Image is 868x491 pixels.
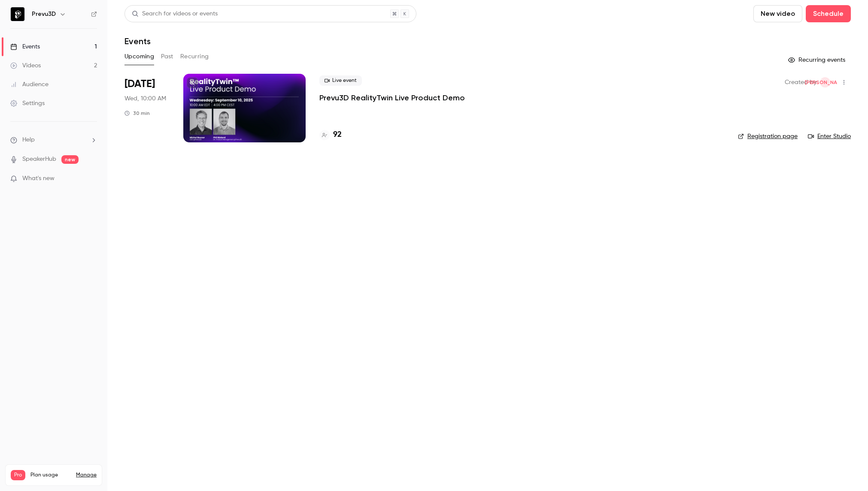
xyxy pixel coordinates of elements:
span: Julie Osmond [820,77,830,87]
a: Prevu3D RealityTwin Live Product Demo [319,93,465,103]
span: Created by [785,77,816,87]
iframe: Noticeable Trigger [87,175,97,183]
button: Recurring [180,50,209,63]
button: Past [161,50,173,63]
span: Wed, 10:00 AM [124,94,166,103]
span: Help [22,136,35,145]
div: Audience [10,80,49,89]
div: Events [10,42,40,51]
span: What's new [22,174,55,183]
span: new [61,155,79,164]
h1: Events [124,36,151,46]
span: Plan usage [30,472,71,479]
span: Pro [11,470,25,480]
a: SpeakerHub [22,155,56,164]
button: Recurring events [784,53,851,67]
h4: 92 [333,129,342,141]
div: Sep 10 Wed, 10:00 AM (America/Toronto) [124,74,170,142]
button: New video [753,5,802,22]
span: Live event [319,75,362,86]
div: Settings [10,99,45,108]
button: Upcoming [124,50,154,63]
a: Registration page [738,132,798,141]
a: Enter Studio [808,132,851,141]
a: 92 [319,129,342,141]
button: Schedule [806,5,851,22]
span: [DATE] [124,77,155,91]
div: Videos [10,61,41,70]
h6: Prevu3D [32,10,56,18]
li: help-dropdown-opener [10,136,97,145]
a: Manage [76,472,97,479]
img: Prevu3D [11,7,24,21]
div: Search for videos or events [132,9,218,18]
span: [PERSON_NAME] [805,77,846,87]
div: 30 min [124,110,150,117]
